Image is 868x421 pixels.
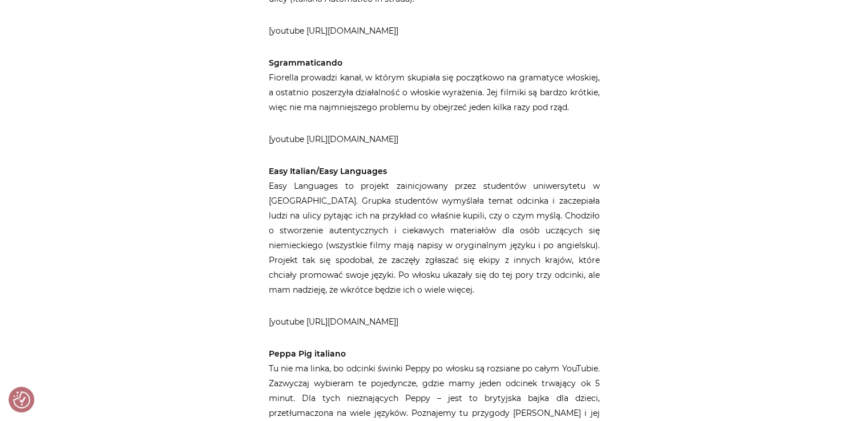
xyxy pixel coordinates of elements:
[269,314,600,329] p: [youtube [URL][DOMAIN_NAME]]
[269,55,600,115] p: Fiorella prowadzi kanał, w którym skupiała się początkowo na gramatyce włoskiej, a ostatnio posze...
[269,164,600,297] p: Easy Languages to projekt zainicjowany przez studentów uniwersytetu w [GEOGRAPHIC_DATA]. Grupka s...
[269,58,342,68] strong: Sgrammaticando
[269,132,600,147] p: [youtube [URL][DOMAIN_NAME]]
[13,391,30,408] button: Preferencje co do zgód
[13,391,30,408] img: Revisit consent button
[269,23,600,38] p: [youtube [URL][DOMAIN_NAME]]
[269,349,346,359] strong: Peppa Pig italiano
[269,166,387,176] strong: Easy Italian/Easy Languages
